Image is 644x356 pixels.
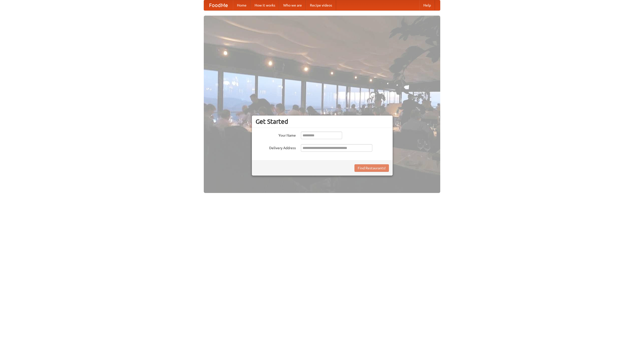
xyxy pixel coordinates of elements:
h3: Get Started [256,118,389,125]
label: Delivery Address [256,144,296,150]
a: Home [233,0,251,10]
a: FoodMe [204,0,233,10]
a: Help [419,0,435,10]
button: Find Restaurants! [354,164,389,172]
a: How it works [251,0,279,10]
a: Who we are [279,0,306,10]
label: Your Name [256,132,296,138]
a: Recipe videos [306,0,336,10]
